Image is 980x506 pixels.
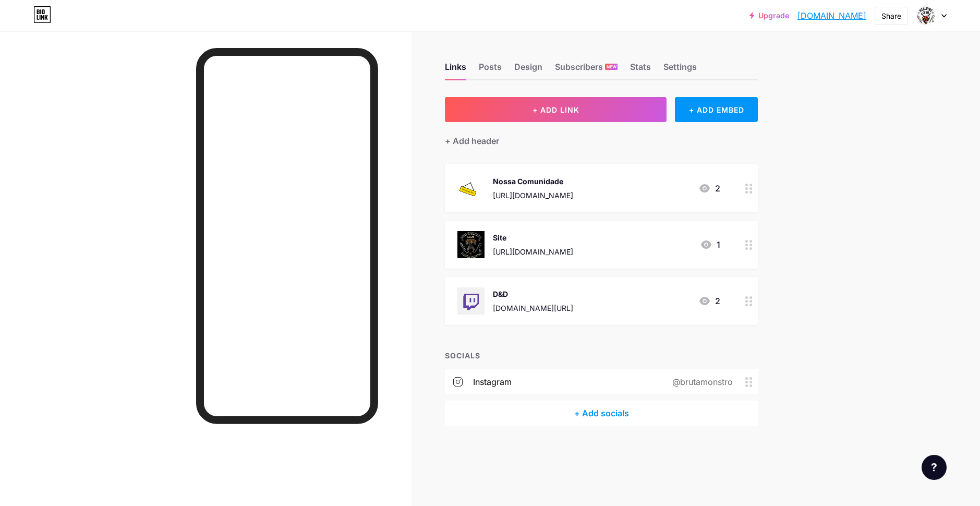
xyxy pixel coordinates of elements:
div: Links [445,61,466,79]
div: Design [514,61,542,79]
div: Nossa Comunidade [493,176,573,187]
img: Nossa Comunidade [457,175,485,202]
div: SOCIALS [445,350,758,361]
button: + ADD LINK [445,97,667,122]
div: [URL][DOMAIN_NAME] [493,190,573,201]
img: D&D [457,287,485,315]
div: D&D [493,288,573,299]
div: 1 [700,238,720,251]
div: 2 [698,295,720,307]
span: + ADD LINK [533,105,579,114]
div: Settings [663,61,697,79]
div: [URL][DOMAIN_NAME] [493,246,573,257]
img: Site [457,231,485,258]
a: Upgrade [749,11,789,20]
div: Posts [479,61,502,79]
div: Subscribers [555,61,618,79]
div: @brutamonstro [656,376,745,388]
a: [DOMAIN_NAME] [797,9,866,22]
div: Stats [630,61,651,79]
div: + Add socials [445,401,758,426]
div: Site [493,232,573,243]
div: [DOMAIN_NAME][URL] [493,303,573,314]
img: Vinga Insano [916,6,936,26]
div: instagram [473,376,512,388]
span: NEW [607,64,616,70]
div: 2 [698,182,720,195]
div: Share [881,10,901,21]
div: + Add header [445,135,499,147]
div: + ADD EMBED [675,97,758,122]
